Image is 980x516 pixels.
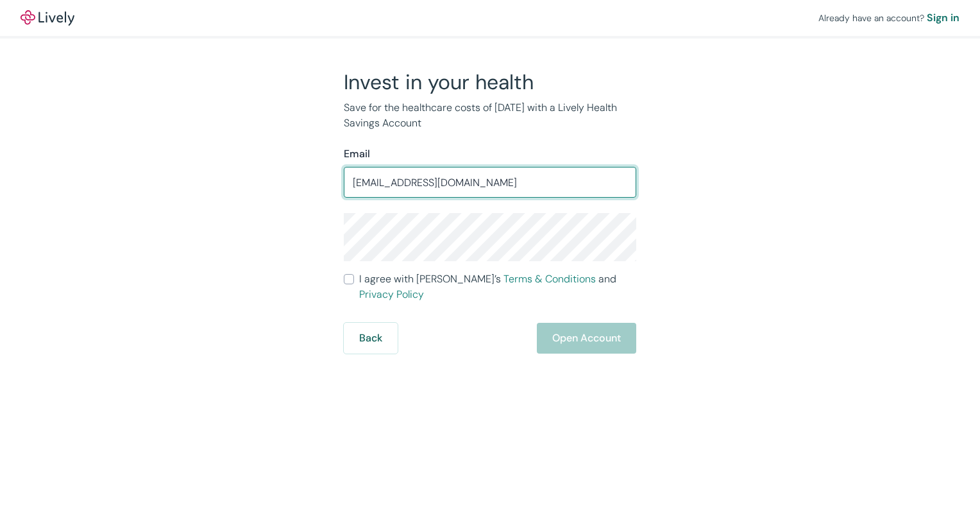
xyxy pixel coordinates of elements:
span: I agree with [PERSON_NAME]’s and [359,271,636,302]
a: Privacy Policy [359,288,424,301]
a: Terms & Conditions [503,272,596,286]
a: Sign in [927,10,959,26]
a: LivelyLively [21,10,74,26]
img: Lively [21,10,74,26]
p: Save for the healthcare costs of [DATE] with a Lively Health Savings Account [344,100,636,131]
h2: Invest in your health [344,69,636,95]
button: Back [344,323,398,354]
label: Email [344,146,370,162]
div: Already have an account? [818,10,959,26]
